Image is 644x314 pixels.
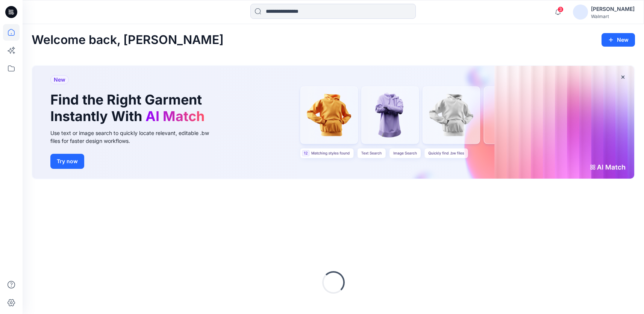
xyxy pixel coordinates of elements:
[32,33,224,47] h2: Welcome back, [PERSON_NAME]
[50,92,208,124] h1: Find the Right Garment Instantly With
[591,5,635,14] div: [PERSON_NAME]
[50,154,84,169] button: Try now
[145,108,205,124] span: AI Match
[558,6,564,12] span: 3
[54,75,65,84] span: New
[50,129,220,145] div: Use text or image search to quickly locate relevant, editable .bw files for faster design workflows.
[602,33,635,47] button: New
[573,5,588,20] img: avatar
[591,14,635,19] div: Walmart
